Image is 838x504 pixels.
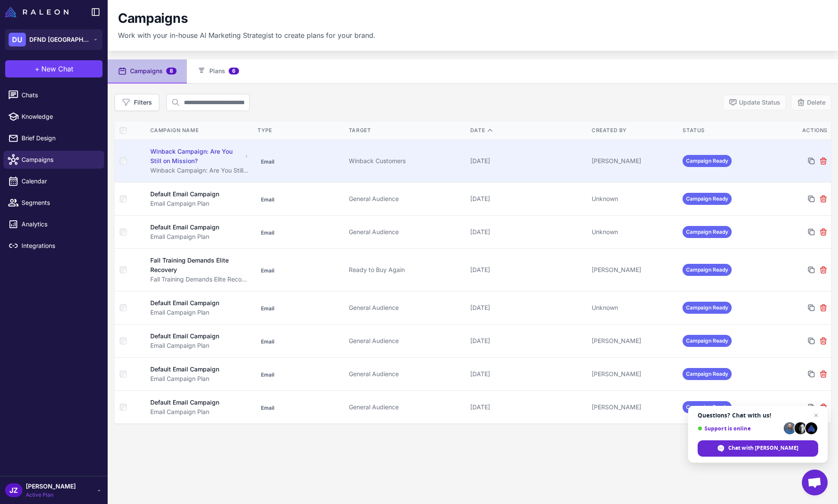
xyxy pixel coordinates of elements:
[3,151,104,169] a: Campaigns
[5,60,102,77] button: +New Chat
[3,237,104,255] a: Integrations
[349,156,463,166] div: Winback Customers
[349,303,463,312] div: General Audience
[592,369,676,379] div: [PERSON_NAME]
[470,194,585,204] div: [DATE]
[22,176,97,186] span: Calendar
[349,402,463,412] div: General Audience
[3,172,104,190] a: Calendar
[698,440,818,457] div: Chat with Raleon
[258,266,278,275] span: Email
[5,483,22,497] div: JZ
[150,407,249,417] div: Email Campaign Plan
[683,302,732,314] span: Campaign Ready
[349,194,463,204] div: General Audience
[3,108,104,126] a: Knowledge
[802,470,828,495] div: Open chat
[470,303,585,312] div: [DATE]
[258,304,278,313] span: Email
[150,232,249,241] div: Email Campaign Plan
[683,226,732,238] span: Campaign Ready
[349,336,463,346] div: General Audience
[118,10,188,27] h1: Campaigns
[150,275,249,284] div: Fall Training Demands Elite Recovery
[26,491,76,499] span: Active Plan
[349,265,463,275] div: Ready to Buy Again
[150,341,249,350] div: Email Campaign Plan
[9,33,26,46] div: DU
[258,371,278,379] span: Email
[258,337,278,346] span: Email
[150,256,242,275] div: Fall Training Demands Elite Recovery
[150,308,249,317] div: Email Campaign Plan
[150,374,249,383] div: Email Campaign Plan
[592,127,676,134] div: Created By
[26,482,76,491] span: [PERSON_NAME]
[3,86,104,104] a: Chats
[470,156,585,166] div: [DATE]
[166,68,177,74] span: 8
[115,94,159,111] button: Filters
[592,194,676,204] div: Unknown
[683,401,732,413] span: Campaign Ready
[118,30,376,40] p: Work with your in-house AI Marketing Strategist to create plans for your brand.
[41,64,73,74] span: New Chat
[770,121,831,140] th: Actions
[349,227,463,237] div: General Audience
[5,29,102,50] button: DUDFND [GEOGRAPHIC_DATA]
[698,425,781,432] span: Support is online
[150,127,249,134] div: Campaign Name
[22,220,97,229] span: Analytics
[683,155,732,167] span: Campaign Ready
[22,155,97,164] span: Campaigns
[592,265,676,275] div: [PERSON_NAME]
[150,189,219,199] div: Default Email Campaign
[811,410,821,421] span: Close chat
[683,335,732,347] span: Campaign Ready
[592,336,676,346] div: [PERSON_NAME]
[150,331,219,341] div: Default Email Campaign
[3,194,104,212] a: Segments
[470,336,585,346] div: [DATE]
[470,227,585,237] div: [DATE]
[258,195,278,204] span: Email
[22,112,97,121] span: Knowledge
[723,95,786,110] button: Update Status
[22,133,97,143] span: Brief Design
[470,127,585,134] div: Date
[683,264,732,276] span: Campaign Ready
[3,215,104,233] a: Analytics
[683,127,767,134] div: Status
[108,59,187,83] button: Campaigns8
[258,127,342,134] div: Type
[5,7,68,17] img: Raleon Logo
[258,229,278,237] span: Email
[22,198,97,207] span: Segments
[150,166,249,175] div: Winback Campaign: Are You Still on Mission?
[592,227,676,237] div: Unknown
[683,193,732,205] span: Campaign Ready
[150,223,219,232] div: Default Email Campaign
[22,90,97,100] span: Chats
[3,129,104,147] a: Brief Design
[150,147,243,166] div: Winback Campaign: Are You Still on Mission?
[683,368,732,380] span: Campaign Ready
[150,298,219,308] div: Default Email Campaign
[592,303,676,312] div: Unknown
[258,158,278,166] span: Email
[349,369,463,379] div: General Audience
[150,199,249,208] div: Email Campaign Plan
[592,402,676,412] div: [PERSON_NAME]
[791,95,831,110] button: Delete
[29,35,90,44] span: DFND [GEOGRAPHIC_DATA]
[698,412,818,419] span: Questions? Chat with us!
[470,402,585,412] div: [DATE]
[5,7,72,17] a: Raleon Logo
[728,444,798,452] span: Chat with [PERSON_NAME]
[35,64,40,74] span: +
[229,68,239,74] span: 6
[592,156,676,166] div: [PERSON_NAME]
[470,369,585,379] div: [DATE]
[349,127,463,134] div: Target
[258,404,278,412] span: Email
